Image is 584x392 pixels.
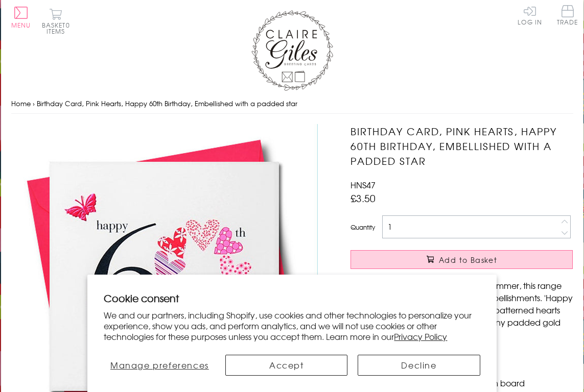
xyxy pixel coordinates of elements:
a: Home [11,99,31,108]
span: Menu [11,20,31,30]
nav: breadcrumbs [11,93,573,114]
span: Manage preferences [110,359,209,371]
p: We and our partners, including Shopify, use cookies and other technologies to personalize your ex... [104,310,480,341]
span: 0 items [46,20,70,36]
span: £3.50 [351,191,376,205]
button: Accept [225,355,347,376]
a: Trade [557,5,578,27]
img: Claire Giles Greetings Cards [251,10,333,91]
span: HNS47 [351,179,376,191]
span: Birthday Card, Pink Hearts, Happy 60th Birthday, Embellished with a padded star [37,99,297,108]
button: Menu [11,7,31,28]
button: Decline [358,355,480,376]
button: Add to Basket [351,250,573,269]
h2: Cookie consent [104,291,480,305]
h1: Birthday Card, Pink Hearts, Happy 60th Birthday, Embellished with a padded star [351,124,573,168]
button: Manage preferences [104,355,215,376]
span: › [33,99,35,108]
span: Add to Basket [439,255,497,265]
a: Privacy Policy [394,330,447,342]
a: Log In [518,5,542,25]
button: Basket0 items [42,8,70,34]
span: Trade [557,5,578,25]
label: Quantity [351,223,375,232]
